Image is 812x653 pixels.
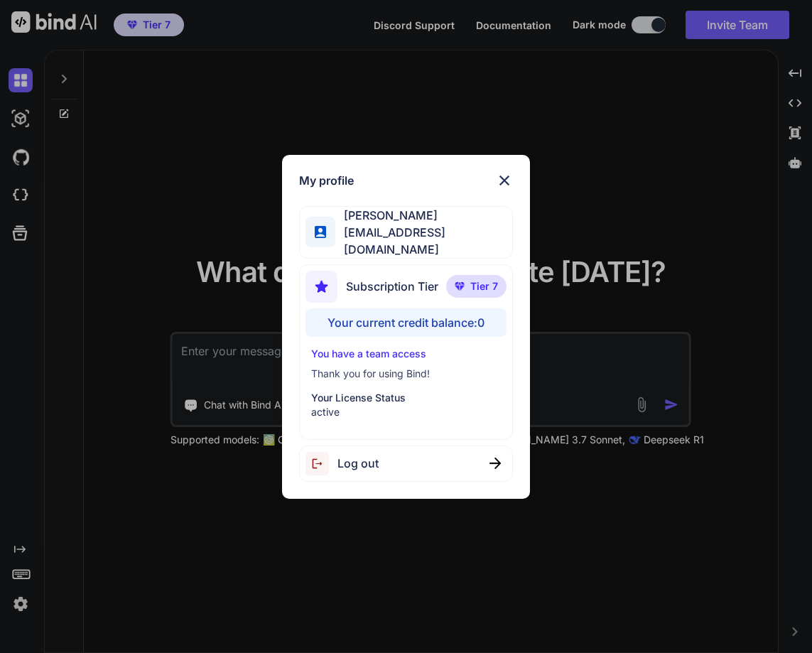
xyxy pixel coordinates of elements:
[305,452,337,475] img: logout
[305,271,337,303] img: subscription
[489,458,501,469] img: close
[311,347,501,361] p: You have a team access
[299,172,354,189] h1: My profile
[335,224,512,258] span: [EMAIL_ADDRESS][DOMAIN_NAME]
[335,207,512,224] span: [PERSON_NAME]
[496,172,513,189] img: close
[305,308,507,337] div: Your current credit balance: 0
[315,226,326,237] img: profile
[455,282,465,291] img: premium
[346,278,438,295] span: Subscription Tier
[337,455,379,472] span: Log out
[311,391,501,405] p: Your License Status
[470,279,498,293] span: Tier 7
[311,367,501,381] p: Thank you for using Bind!
[311,405,501,419] p: active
